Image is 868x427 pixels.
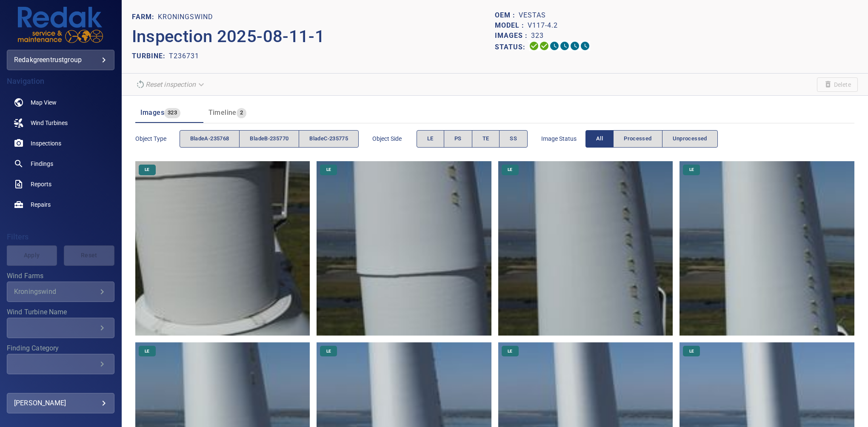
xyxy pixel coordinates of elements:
[454,134,462,144] span: PS
[585,130,718,148] div: imageStatus
[132,77,209,92] div: Reset inspection
[7,113,114,133] a: windturbines noActive
[483,134,489,144] span: TE
[7,50,114,70] div: redakgreentrustgroup
[495,41,529,53] p: Status:
[18,7,103,43] img: redakgreentrustgroup-logo
[31,119,68,127] span: Wind Turbines
[417,130,444,148] button: LE
[135,134,180,143] span: Object type
[580,41,590,51] svg: Classification 0%
[140,108,164,117] span: Images
[7,133,114,154] a: inspections noActive
[180,130,359,148] div: objectType
[299,130,359,148] button: bladeC-235775
[31,159,53,168] span: Findings
[495,20,528,31] p: Model :
[7,282,114,302] div: Wind Farms
[208,108,237,117] span: Timeline
[31,200,51,209] span: Repairs
[14,53,107,67] div: redakgreentrustgroup
[541,134,585,143] span: Image Status
[31,180,51,188] span: Reports
[529,41,539,51] svg: Uploading 100%
[7,174,114,194] a: reports noActive
[7,154,114,174] a: findings noActive
[673,134,707,144] span: Unprocessed
[239,130,299,148] button: bladeB-235770
[624,134,651,144] span: Processed
[7,92,114,113] a: map noActive
[503,348,517,354] span: LE
[190,134,229,144] span: bladeA-235768
[7,273,114,279] label: Wind Farms
[14,288,97,296] div: Kroningswind
[140,348,154,354] span: LE
[31,139,61,148] span: Inspections
[444,130,472,148] button: PS
[7,345,114,352] label: Finding Category
[237,108,246,118] span: 2
[613,130,662,148] button: Processed
[321,167,336,173] span: LE
[7,309,114,316] label: Wind Turbine Name
[309,134,348,144] span: bladeC-235775
[495,10,519,20] p: OEM :
[164,108,180,118] span: 323
[7,318,114,338] div: Wind Turbine Name
[140,167,154,173] span: LE
[472,130,500,148] button: TE
[132,77,209,92] div: Unable to reset the inspection due to your user permissions
[180,130,240,148] button: bladeA-235768
[427,134,434,144] span: LE
[503,167,517,173] span: LE
[684,348,699,354] span: LE
[14,396,107,410] div: [PERSON_NAME]
[560,41,570,51] svg: ML Processing 0%
[417,130,528,148] div: objectSide
[570,41,580,51] svg: Matching 0%
[499,130,528,148] button: SS
[7,354,114,374] div: Finding Category
[596,134,603,144] span: All
[7,194,114,215] a: repairs noActive
[31,98,57,107] span: Map View
[7,233,114,241] h4: Filters
[250,134,288,144] span: bladeB-235770
[684,167,699,173] span: LE
[372,134,417,143] span: Object Side
[321,348,336,354] span: LE
[549,41,560,51] svg: Selecting 0%
[7,77,114,85] h4: Navigation
[132,51,169,61] p: TURBINE:
[495,31,531,41] p: Images :
[169,51,199,61] p: T236731
[158,12,213,22] p: Kroningswind
[585,130,614,148] button: All
[510,134,517,144] span: SS
[519,10,546,20] p: Vestas
[132,12,158,22] p: FARM:
[132,24,495,49] p: Inspection 2025-08-11-1
[531,31,544,41] p: 323
[528,20,558,31] p: V117-4.2
[662,130,718,148] button: Unprocessed
[817,77,858,92] span: Unable to delete the inspection due to your user permissions
[539,41,549,51] svg: Data Formatted 100%
[146,80,196,88] em: Reset inspection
